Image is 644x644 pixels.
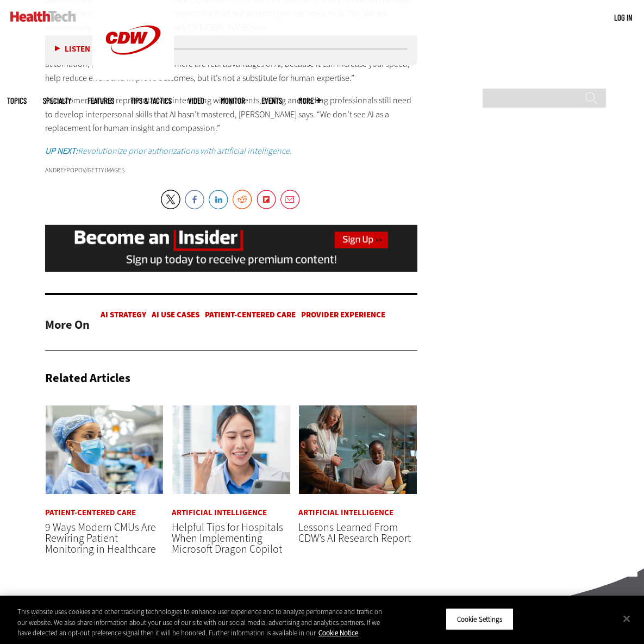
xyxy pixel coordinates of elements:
img: Home [10,11,76,22]
a: Artificial Intelligence [172,509,267,517]
a: 9 Ways Modern CMUs Are Rewiring Patient Monitoring in Healthcare [45,520,156,557]
a: Patient-Centered Care [205,309,296,320]
a: Provider Experience [301,309,385,320]
span: More [298,97,321,105]
img: nurse check monitor in the OR [45,405,164,495]
img: Doctor using phone to dictate to tablet [172,405,291,495]
a: Video [188,97,204,105]
div: This website uses cookies and other tracking technologies to enhance user experience and to analy... [17,607,386,639]
a: More information about your privacy [318,628,358,637]
a: MonITor [221,97,245,105]
h3: More On [45,314,90,336]
em: Revolutionize prior authorizations with artificial intelligence. [45,145,292,157]
a: Artificial Intelligence [298,509,393,517]
a: Events [261,97,282,105]
a: Log in [614,12,632,22]
strong: UP NEXT: [45,145,78,157]
a: Helpful Tips for Hospitals When Implementing Microsoft Dragon Copilot [172,520,283,557]
a: AI Use Cases [152,309,199,320]
button: Close [615,607,639,630]
div: AndreyPopov/Getty Images [45,167,418,173]
div: User menu [614,12,632,23]
h3: Related Articles [45,372,130,384]
span: Topics [7,97,27,105]
a: Tips & Tactics [130,97,172,105]
a: UP NEXT:Revolutionize prior authorizations with artificial intelligence. [45,145,292,157]
span: Specialty [43,97,71,105]
a: CDW [92,72,174,83]
a: Lessons Learned From CDW’s AI Research Report [298,520,411,546]
a: Patient-Centered Care [45,509,136,517]
button: Cookie Settings [446,608,514,630]
a: Features [87,97,114,105]
a: AI Strategy [101,309,146,320]
img: People reviewing research [298,405,417,495]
